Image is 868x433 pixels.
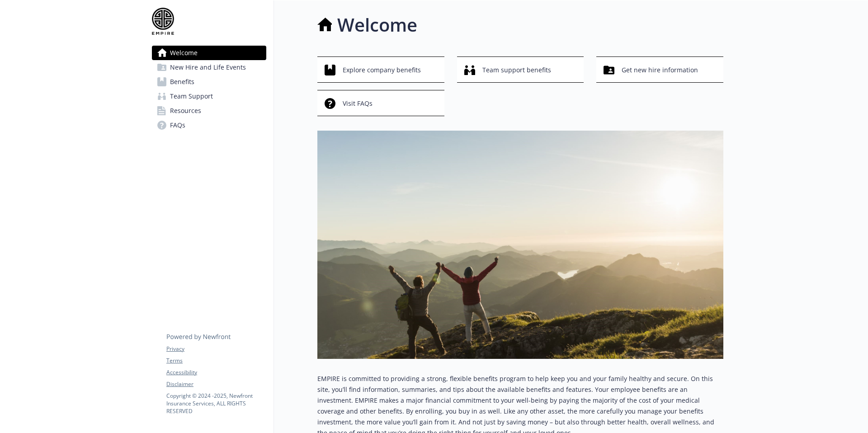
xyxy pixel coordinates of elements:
a: Terms [166,357,266,365]
a: Benefits [152,75,266,89]
a: Resources [152,104,266,118]
a: Welcome [152,46,266,60]
span: Team support benefits [482,61,551,79]
a: New Hire and Life Events [152,60,266,75]
span: FAQs [170,118,185,132]
a: Team Support [152,89,266,104]
button: Team support benefits [457,56,584,83]
span: Benefits [170,75,194,89]
a: Privacy [166,345,266,353]
span: Visit FAQs [343,95,373,112]
a: Accessibility [166,368,266,377]
span: Get new hire information [622,61,698,79]
span: Explore company benefits [343,61,421,79]
a: Disclaimer [166,380,266,388]
p: Copyright © 2024 - 2025 , Newfront Insurance Services, ALL RIGHTS RESERVED [166,392,266,415]
span: New Hire and Life Events [170,60,246,75]
button: Visit FAQs [317,90,444,116]
span: Welcome [170,46,198,60]
button: Get new hire information [596,56,723,83]
span: Resources [170,104,201,118]
a: FAQs [152,118,266,132]
h1: Welcome [337,11,417,38]
img: overview page banner [317,131,723,359]
button: Explore company benefits [317,56,444,83]
span: Team Support [170,89,213,104]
